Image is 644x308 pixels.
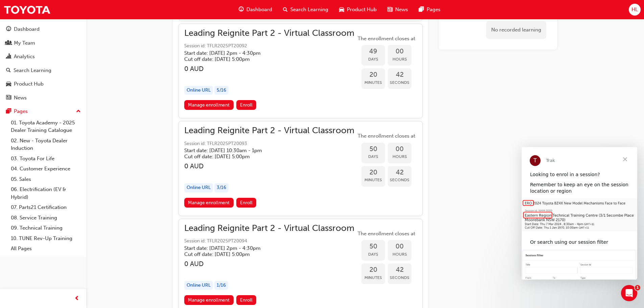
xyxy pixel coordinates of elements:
a: Manage enrollment [184,100,234,110]
a: 04. Customer Experience [8,164,84,174]
span: Hours [388,251,411,258]
div: News [14,94,27,102]
div: 5 / 16 [214,86,229,95]
a: Manage enrollment [184,295,234,305]
span: 00 [388,145,411,153]
span: people-icon [6,40,11,46]
a: news-iconNews [382,3,413,17]
span: News [395,6,408,14]
span: Pages [427,6,440,14]
span: guage-icon [6,26,11,32]
iframe: Intercom live chat [621,285,637,301]
span: search-icon [283,5,288,14]
a: My Team [3,37,84,49]
span: Search Learning [290,6,328,14]
button: Pages [3,105,84,118]
span: Leading Reignite Part 2 - Virtual Classroom [184,29,354,37]
a: News [3,92,84,104]
a: All Pages [8,243,84,254]
iframe: Intercom live chat message [522,147,637,280]
span: Days [361,55,385,63]
h5: Cut off date: [DATE] 5:00pm [184,251,343,257]
span: Leading Reignite Part 2 - Virtual Classroom [184,127,354,135]
span: 42 [388,169,411,176]
a: 07. Parts21 Certification [8,202,84,213]
span: pages-icon [6,109,11,115]
a: 05. Sales [8,174,84,185]
span: guage-icon [239,5,244,14]
span: 20 [361,266,385,274]
span: Dashboard [246,6,272,14]
span: 00 [388,243,411,251]
span: 42 [388,266,411,274]
a: 03. Toyota For Life [8,153,84,164]
a: Search Learning [3,64,84,77]
button: Enroll [236,198,257,208]
h5: Start date: [DATE] 2pm - 4:30pm [184,245,343,251]
a: 02. New - Toyota Dealer Induction [8,136,84,153]
a: Dashboard [3,23,84,35]
div: Product Hub [14,80,44,88]
span: car-icon [6,81,11,87]
div: My Team [14,39,35,47]
span: up-icon [76,107,81,116]
span: search-icon [6,68,11,74]
a: pages-iconPages [413,3,446,17]
span: HL [631,6,638,14]
a: Analytics [3,50,84,63]
button: Enroll [236,295,257,305]
span: 1 [635,285,640,290]
span: news-icon [6,95,11,101]
h5: Start date: [DATE] 10:30am - 1pm [184,147,343,153]
span: Days [361,153,385,161]
span: 50 [361,145,385,153]
h5: Cut off date: [DATE] 5:00pm [184,56,343,62]
span: car-icon [339,5,344,14]
span: 20 [361,169,385,176]
span: 00 [388,48,411,55]
a: 01. Toyota Academy - 2025 Dealer Training Catalogue [8,118,84,136]
h3: 0 AUD [184,65,354,73]
a: search-iconSearch Learning [278,3,334,17]
div: Pages [14,108,28,115]
span: Minutes [361,79,385,87]
span: Seconds [388,176,411,184]
a: car-iconProduct Hub [334,3,382,17]
span: 49 [361,48,385,55]
img: Trak [3,2,51,17]
span: Enroll [240,297,253,303]
div: Online URL [184,183,213,192]
span: Enroll [240,200,253,206]
span: prev-icon [74,294,79,303]
span: chart-icon [6,54,11,60]
span: Minutes [361,274,385,282]
span: Session id: TFLR2025PT20092 [184,42,354,50]
button: Leading Reignite Part 2 - Virtual ClassroomSession id: TFLR2025PT20093Start date: [DATE] 10:30am ... [184,127,417,210]
a: 06. Electrification (EV & Hybrid) [8,184,84,202]
span: Minutes [361,176,385,184]
h5: Cut off date: [DATE] 5:00pm [184,153,343,160]
a: Manage enrollment [184,198,234,208]
span: 50 [361,243,385,251]
span: Session id: TFLR2025PT20094 [184,237,354,245]
div: Online URL [184,281,213,290]
div: Analytics [14,53,35,61]
span: news-icon [387,5,392,14]
span: Seconds [388,274,411,282]
button: Leading Reignite Part 2 - Virtual ClassroomSession id: TFLR2025PT20092Start date: [DATE] 2pm - 4:... [184,29,417,113]
div: Search Learning [14,67,51,74]
span: Product Hub [347,6,377,14]
h3: 0 AUD [184,260,354,268]
a: Product Hub [3,78,84,90]
div: 1 / 16 [214,281,228,290]
div: Dashboard [14,25,40,33]
button: Enroll [236,100,257,110]
span: Hours [388,153,411,161]
div: Online URL [184,86,213,95]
